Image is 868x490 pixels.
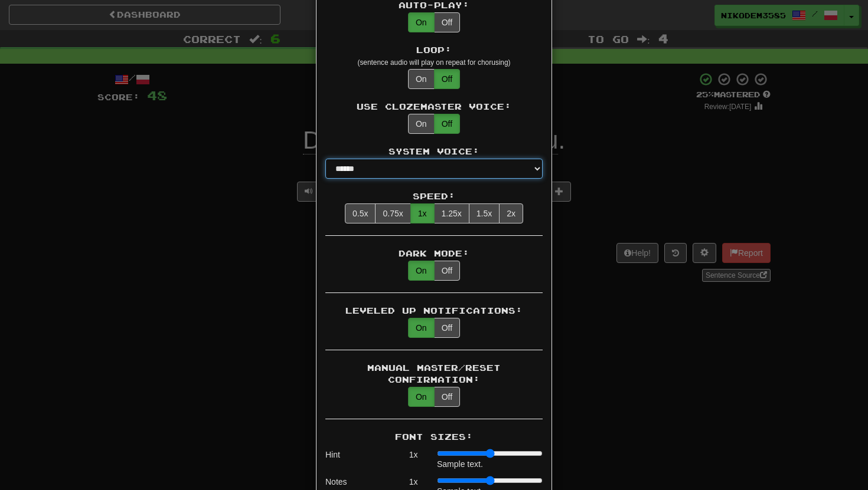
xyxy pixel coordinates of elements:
small: (sentence audio will play on repeat for chorusing) [357,58,510,67]
button: 0.5x [345,203,376,223]
button: On [408,114,435,134]
div: Speed: [325,190,543,202]
div: Use Clozemaster Voice: [325,101,543,113]
button: Off [434,12,460,32]
div: Font Sizes: [325,431,543,443]
button: 0.75x [375,203,410,223]
div: Loop: [325,44,543,56]
div: Text-to-speech speed [345,203,523,223]
button: On [408,12,435,32]
div: Sample text. [437,458,543,470]
div: Use Clozemaster text-to-speech [408,114,460,134]
button: 1x [410,203,435,223]
button: Off [434,387,460,407]
button: On [408,318,435,338]
div: System Voice: [325,146,543,157]
button: On [408,69,435,89]
div: 1 x [396,449,431,470]
button: Off [434,318,460,338]
button: Off [434,114,460,134]
button: On [408,387,435,407]
div: Text-to-speech looping [408,69,460,89]
div: Manual Master/Reset Confirmation: [325,362,543,386]
div: Hint [325,449,396,470]
button: 1.25x [434,203,469,223]
button: Off [434,69,460,89]
button: 1.5x [469,203,500,223]
div: Text-to-speech auto-play [408,12,460,32]
button: On [408,261,435,281]
div: Dark Mode: [325,248,543,259]
div: Leveled Up Notifications: [325,305,543,317]
button: Off [434,261,460,281]
button: 2x [499,203,523,223]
